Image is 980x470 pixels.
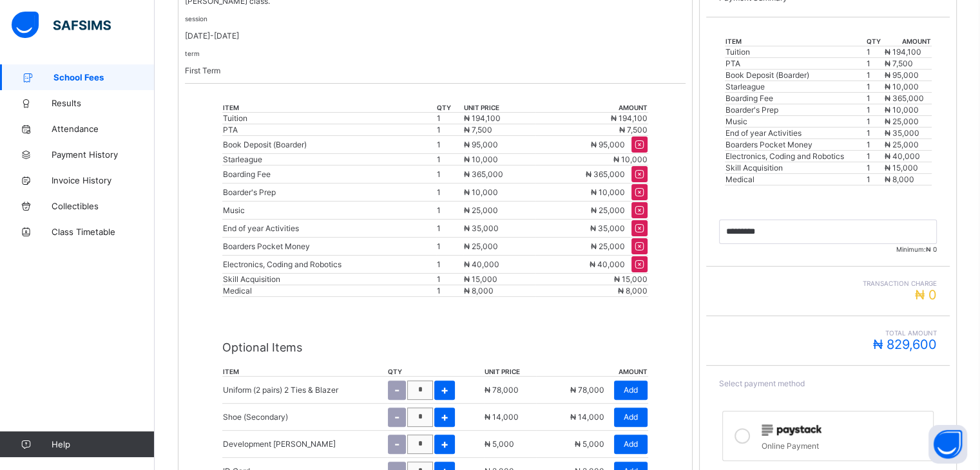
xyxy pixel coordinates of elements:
[865,174,883,185] td: 1
[762,424,821,436] img: paystack.0b99254114f7d5403c0525f3550acd03.svg
[52,201,155,211] span: Collectibles
[436,154,464,165] td: 1
[223,125,435,135] div: PTA
[223,155,435,164] div: Starleague
[464,140,498,149] span: ₦ 95,000
[436,124,464,136] td: 1
[394,383,399,397] span: -
[725,81,866,93] td: Starleague
[222,103,436,113] th: item
[436,113,464,124] td: 1
[725,46,866,58] td: Tuition
[865,70,883,81] td: 1
[624,439,638,449] span: Add
[865,139,883,151] td: 1
[624,412,638,422] span: Add
[762,438,927,451] div: Online Payment
[464,169,503,179] span: ₦ 365,000
[464,274,497,284] span: ₦ 15,000
[536,367,648,377] th: amount
[725,162,866,174] td: Skill Acquisition
[719,379,805,388] span: Select payment method
[464,113,501,123] span: ₦ 194,100
[885,128,919,138] span: ₦ 35,000
[725,116,866,127] td: Music
[436,220,464,238] td: 1
[885,93,924,103] span: ₦ 365,000
[725,174,866,185] td: Medical
[591,140,625,149] span: ₦ 95,000
[926,245,937,253] span: ₦ 0
[590,223,625,233] span: ₦ 35,000
[885,47,921,57] span: ₦ 194,100
[885,174,914,184] span: ₦ 8,000
[719,329,937,337] span: Total Amount
[463,103,535,113] th: unit price
[484,367,536,377] th: unit price
[570,412,604,422] span: ₦ 14,000
[52,439,154,449] span: Help
[865,93,883,104] td: 1
[53,72,155,82] span: School Fees
[185,15,207,23] small: session
[436,183,464,202] td: 1
[613,155,648,164] span: ₦ 10,000
[222,341,648,354] p: Optional Items
[223,223,435,233] div: End of year Activities
[223,412,288,422] p: Shoe (Secondary)
[223,241,435,251] div: Boarders Pocket Money
[52,98,155,108] span: Results
[719,245,937,253] span: Minimum:
[570,385,604,395] span: ₦ 78,000
[591,205,625,215] span: ₦ 25,000
[535,103,648,113] th: amount
[52,124,155,134] span: Attendance
[725,151,866,162] td: Electronics, Coding and Robotics
[394,437,399,451] span: -
[387,367,484,377] th: qty
[624,385,638,395] span: Add
[436,136,464,154] td: 1
[725,37,866,46] th: item
[485,385,519,395] span: ₦ 78,000
[223,259,435,269] div: Electronics, Coding and Robotics
[885,151,920,161] span: ₦ 40,000
[725,127,866,139] td: End of year Activities
[873,337,937,352] span: ₦ 829,600
[590,259,625,269] span: ₦ 40,000
[223,113,435,123] div: Tuition
[885,163,918,173] span: ₦ 15,000
[575,439,604,449] span: ₦ 5,000
[915,287,937,303] span: ₦ 0
[865,81,883,93] td: 1
[591,241,625,251] span: ₦ 25,000
[614,274,648,284] span: ₦ 15,000
[394,410,399,424] span: -
[485,412,519,422] span: ₦ 14,000
[885,70,919,80] span: ₦ 95,000
[865,116,883,127] td: 1
[885,82,919,91] span: ₦ 10,000
[618,286,648,296] span: ₦ 8,000
[185,31,686,41] p: [DATE]-[DATE]
[441,410,448,424] span: +
[719,279,937,287] span: Transaction charge
[464,286,494,296] span: ₦ 8,000
[928,425,967,464] button: Open asap
[185,50,200,57] small: term
[464,205,498,215] span: ₦ 25,000
[12,12,111,39] img: safsims
[725,104,866,116] td: Boarder's Prep
[885,117,919,126] span: ₦ 25,000
[885,140,919,149] span: ₦ 25,000
[223,140,435,149] div: Book Deposit (Boarder)
[436,202,464,220] td: 1
[223,385,338,395] p: Uniform (2 pairs) 2 Ties & Blazer
[619,125,648,135] span: ₦ 7,500
[865,46,883,58] td: 1
[725,58,866,70] td: PTA
[725,139,866,151] td: Boarders Pocket Money
[52,227,155,237] span: Class Timetable
[436,165,464,183] td: 1
[885,59,913,68] span: ₦ 7,500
